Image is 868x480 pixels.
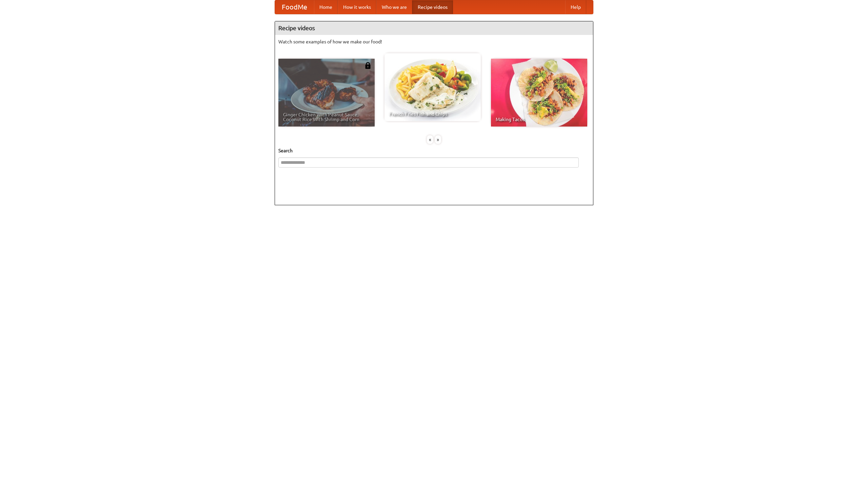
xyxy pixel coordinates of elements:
div: » [435,135,441,144]
div: « [427,135,433,144]
span: French Fries Fish and Chips [389,112,476,116]
a: FoodMe [275,0,314,14]
a: How it works [338,0,376,14]
h4: Recipe videos [275,21,593,35]
a: Home [314,0,338,14]
a: Recipe videos [412,0,453,14]
h5: Search [278,147,590,154]
img: 483408.png [364,62,371,69]
a: Who we are [376,0,412,14]
a: French Fries Fish and Chips [384,53,481,121]
a: Making Tacos [491,59,587,127]
p: Watch some examples of how we make our food! [278,38,590,45]
a: Help [565,0,586,14]
span: Making Tacos [496,117,583,122]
